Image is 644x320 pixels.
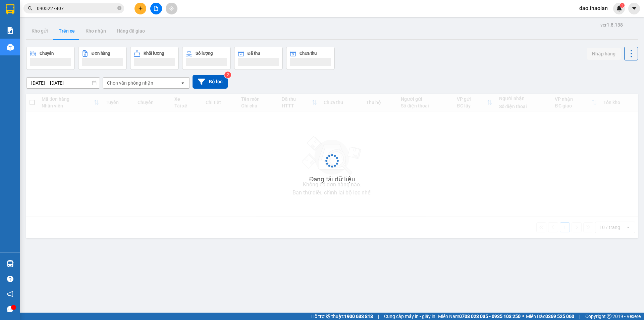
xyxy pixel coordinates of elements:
[574,4,613,12] span: dao.thaolan
[180,80,185,86] svg: open
[7,291,13,297] span: notification
[28,6,33,11] span: search
[78,47,127,70] button: Đơn hàng
[7,44,14,51] img: warehouse-icon
[384,313,436,320] span: Cung cấp máy in - giấy in:
[40,51,54,56] div: Chuyến
[459,314,521,319] strong: 0708 023 035 - 0935 103 250
[224,72,231,78] sup: 2
[579,313,580,320] span: |
[621,3,623,8] span: 1
[26,78,100,88] input: Select a date range.
[138,6,143,11] span: plus
[600,21,623,29] div: ver 1.8.138
[107,80,153,86] div: Chọn văn phòng nhận
[631,5,637,11] span: caret-down
[7,260,14,267] img: warehouse-icon
[26,47,75,70] button: Chuyến
[6,4,14,14] img: logo-vxr
[7,27,14,34] img: solution-icon
[80,23,111,39] button: Kho nhận
[248,51,260,56] div: Đã thu
[166,3,177,14] button: aim
[154,6,158,11] span: file-add
[378,313,379,320] span: |
[7,306,13,312] span: message
[545,314,574,319] strong: 0369 525 060
[616,5,622,11] img: icon-new-feature
[150,3,162,14] button: file-add
[182,47,231,70] button: Số lượng
[286,47,335,70] button: Chưa thu
[193,75,228,89] button: Bộ lọc
[26,23,53,39] button: Kho gửi
[169,6,174,11] span: aim
[309,174,355,184] div: Đang tải dữ liệu
[526,313,574,320] span: Miền Bắc
[144,51,164,56] div: Khối lượng
[130,47,179,70] button: Khối lượng
[234,47,283,70] button: Đã thu
[620,3,625,8] sup: 1
[522,315,524,318] span: ⚪️
[117,5,121,12] span: close-circle
[344,314,373,319] strong: 1900 633 818
[607,314,611,319] span: copyright
[438,313,521,320] span: Miền Nam
[53,23,80,39] button: Trên xe
[92,51,110,56] div: Đơn hàng
[135,3,146,14] button: plus
[7,276,13,282] span: question-circle
[111,23,150,39] button: Hàng đã giao
[587,48,621,60] button: Nhập hàng
[628,3,640,14] button: caret-down
[117,6,121,10] span: close-circle
[196,51,213,56] div: Số lượng
[311,313,373,320] span: Hỗ trợ kỹ thuật:
[300,51,317,56] div: Chưa thu
[37,5,116,12] input: Tìm tên, số ĐT hoặc mã đơn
